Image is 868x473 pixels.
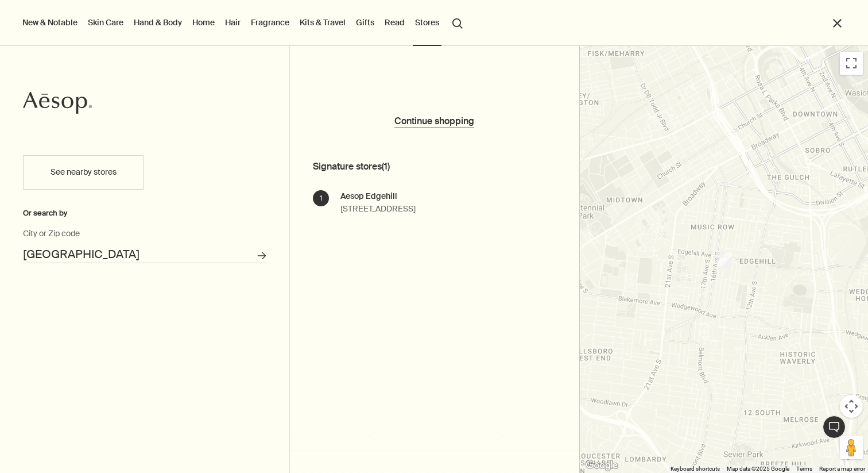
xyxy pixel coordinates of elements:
[297,15,348,30] a: Kits & Travel
[583,458,621,473] a: Open this area in Google Maps (opens a new window)
[23,207,266,220] div: Or search by
[354,15,377,30] a: Gifts
[394,115,474,128] button: Continue shopping
[840,436,863,459] button: Drag Pegman onto the map to open Street View
[20,15,80,30] button: New & Notable
[382,15,407,30] a: Read
[831,17,844,30] button: Close the Menu
[819,466,865,472] a: Report a map error
[796,466,812,472] a: Terms
[23,155,144,190] button: See nearby stores
[190,15,217,30] a: Home
[727,466,789,472] span: Map data ©2025 Google
[86,15,126,30] a: Skin Care
[340,190,416,203] div: Aesop Edgehill
[23,91,92,114] svg: Aesop
[823,416,846,439] button: Live Assistance
[223,15,243,30] a: Hair
[413,15,441,30] button: Stores
[583,458,621,473] img: Google
[23,91,92,117] a: Aesop
[716,252,732,268] div: 1
[840,395,863,418] button: Map camera controls
[131,15,184,30] a: Hand & Body
[313,190,329,206] div: 1
[447,11,468,33] button: Open search
[671,465,720,473] button: Keyboard shortcuts
[249,15,292,30] a: Fragrance
[313,156,579,177] strong: Signature stores ( 1 )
